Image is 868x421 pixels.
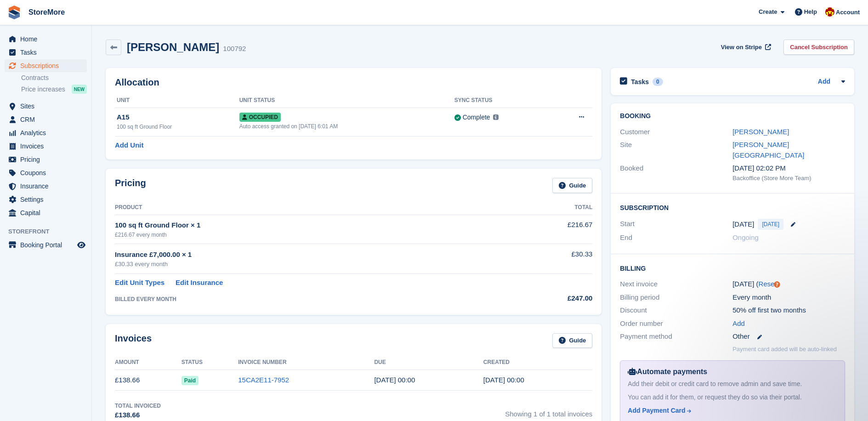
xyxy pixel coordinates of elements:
[20,206,75,219] span: Capital
[552,178,593,193] a: Guide
[5,126,87,139] a: menu
[20,180,75,193] span: Insurance
[483,355,592,370] th: Created
[115,333,152,348] h2: Invoices
[176,278,223,288] a: Edit Insurance
[115,295,503,303] div: BILLED EVERY MONTH
[628,379,837,389] div: Add their debit or credit card to remove admin and save time.
[115,370,182,391] td: £138.66
[7,6,21,19] img: stora-icon-8386f47178a22dfd0bd8f6a31ec36ba5ce8667c1dd55bd0f319d3a0aa187defe.svg
[759,7,777,17] span: Create
[115,260,503,269] div: £30.33 every month
[239,93,454,108] th: Unit Status
[374,376,415,384] time: 2025-09-05 23:00:00 UTC
[115,278,165,288] a: Edit Unit Types
[20,46,75,59] span: Tasks
[20,140,75,153] span: Invoices
[21,74,87,82] a: Contracts
[20,153,75,166] span: Pricing
[223,44,246,54] div: 100792
[620,127,732,137] div: Customer
[127,41,219,53] h2: [PERSON_NAME]
[773,280,781,289] div: Tooltip anchor
[759,280,777,288] a: Reset
[732,319,745,329] a: Add
[620,219,732,230] div: Start
[115,220,503,231] div: 100 sq ft Ground Floor × 1
[732,128,789,136] a: [PERSON_NAME]
[239,113,281,122] span: Occupied
[836,8,860,17] span: Account
[463,113,490,122] div: Complete
[732,233,759,241] span: Ongoing
[503,244,593,274] td: £30.33
[5,166,87,179] a: menu
[493,114,499,120] img: icon-info-grey-7440780725fd019a000dd9b08b2336e03edf1995a4989e88bcd33f0948082b44.svg
[631,78,649,86] h2: Tasks
[20,239,75,251] span: Booking Portal
[732,141,804,159] a: [PERSON_NAME][GEOGRAPHIC_DATA]
[732,345,837,354] p: Payment card added will be auto-linked
[732,331,845,342] div: Other
[20,59,75,72] span: Subscriptions
[732,219,754,230] time: 2025-09-04 23:00:00 UTC
[620,292,732,303] div: Billing period
[483,376,524,384] time: 2025-09-04 23:00:21 UTC
[825,7,834,17] img: Store More Team
[115,410,161,421] div: £138.66
[182,355,238,370] th: Status
[72,85,87,94] div: NEW
[732,163,845,174] div: [DATE] 02:02 PM
[25,5,68,20] a: StoreMore
[115,140,143,151] a: Add Unit
[505,402,592,421] span: Showing 1 of 1 total invoices
[620,113,845,120] h2: Booking
[503,215,593,244] td: £216.67
[20,100,75,113] span: Sites
[5,239,87,251] a: menu
[5,206,87,219] a: menu
[818,77,830,87] a: Add
[620,331,732,342] div: Payment method
[783,40,854,55] a: Cancel Subscription
[732,305,845,316] div: 50% off first two months
[115,77,592,88] h2: Allocation
[758,219,783,230] span: [DATE]
[117,123,239,131] div: 100 sq ft Ground Floor
[20,193,75,206] span: Settings
[503,200,593,215] th: Total
[5,113,87,126] a: menu
[503,293,593,304] div: £247.00
[721,43,762,52] span: View on Stripe
[620,233,732,243] div: End
[732,174,845,183] div: Backoffice (Store More Team)
[115,93,239,108] th: Unit
[732,292,845,303] div: Every month
[804,7,817,17] span: Help
[374,355,483,370] th: Due
[620,263,845,273] h2: Billing
[115,402,161,410] div: Total Invoiced
[5,100,87,113] a: menu
[5,140,87,153] a: menu
[620,305,732,316] div: Discount
[5,59,87,72] a: menu
[115,355,182,370] th: Amount
[620,319,732,329] div: Order number
[5,33,87,46] a: menu
[5,180,87,193] a: menu
[182,376,199,385] span: Paid
[620,163,732,182] div: Booked
[5,153,87,166] a: menu
[21,85,65,94] span: Price increases
[620,203,845,212] h2: Subscription
[628,393,837,402] div: You can add it for them, or request they do so via their portal.
[5,193,87,206] a: menu
[115,200,503,215] th: Product
[20,33,75,46] span: Home
[115,178,146,193] h2: Pricing
[239,122,454,131] div: Auto access granted on [DATE] 6:01 AM
[652,78,663,86] div: 0
[620,140,732,160] div: Site
[115,231,503,239] div: £216.67 every month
